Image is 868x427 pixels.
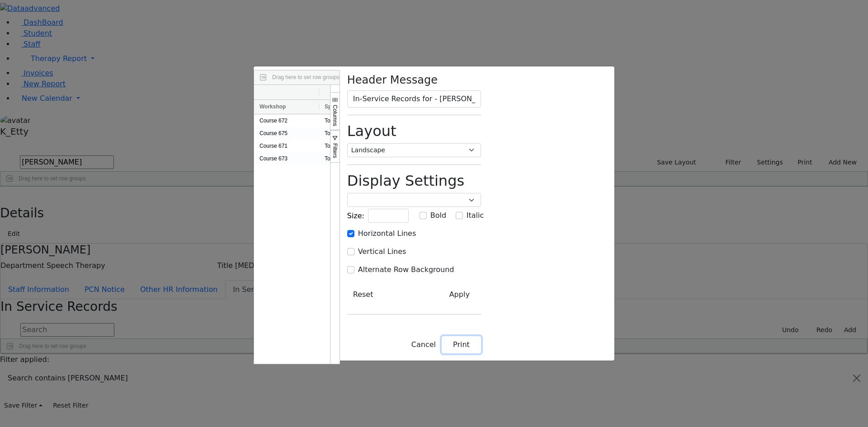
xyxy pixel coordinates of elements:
[358,228,416,239] label: Horizontal Lines
[467,210,484,221] label: Italic
[254,127,319,140] div: Course 675
[347,172,481,189] h2: Display Settings
[254,140,762,152] div: Press SPACE to select this row.
[319,152,384,165] div: Touro
[254,114,762,127] div: Press SPACE to select this row.
[358,264,454,275] label: Alternate Row Background
[358,246,406,257] label: Vertical Lines
[319,127,384,140] div: Touro
[330,92,340,130] button: Columns
[347,286,379,303] button: Reset
[438,286,481,303] button: Apply
[319,140,384,152] div: Touro
[254,152,762,165] div: Press SPACE to select this row.
[332,143,338,158] span: Filters
[319,114,384,127] div: Touro
[442,336,481,353] button: Print
[254,127,762,140] div: Press SPACE to select this row.
[347,211,364,221] label: Size:
[259,103,286,110] span: Workshop
[430,210,446,221] label: Bold
[254,140,319,152] div: Course 671
[325,103,347,110] span: Sponsor
[254,152,319,165] div: Course 673
[254,114,319,127] div: Course 672
[330,130,340,163] button: Filters
[406,336,442,353] button: Close
[347,122,481,140] h2: Layout
[272,74,340,80] span: Drag here to set row groups
[332,105,338,126] span: Columns
[347,74,481,87] h4: Header Message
